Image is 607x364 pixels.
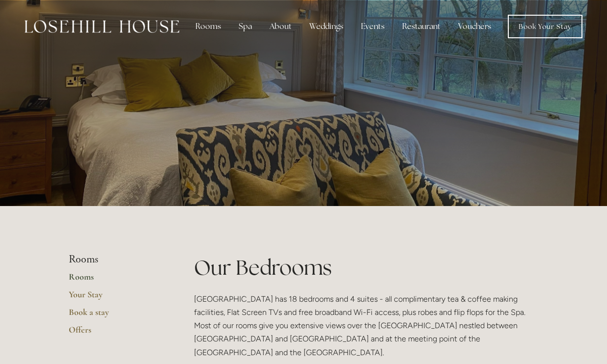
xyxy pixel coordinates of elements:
[394,17,448,36] div: Restaurant
[69,307,163,324] a: Book a stay
[231,17,260,36] div: Spa
[69,324,163,342] a: Offers
[302,17,351,36] div: Weddings
[69,271,163,289] a: Rooms
[69,253,163,266] li: Rooms
[194,253,538,282] h1: Our Bedrooms
[25,20,179,33] img: Losehill House
[262,17,300,36] div: About
[194,292,538,359] p: [GEOGRAPHIC_DATA] has 18 bedrooms and 4 suites - all complimentary tea & coffee making facilities...
[450,17,499,36] a: Vouchers
[353,17,392,36] div: Events
[508,15,582,38] a: Book Your Stay
[69,289,163,307] a: Your Stay
[188,17,229,36] div: Rooms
